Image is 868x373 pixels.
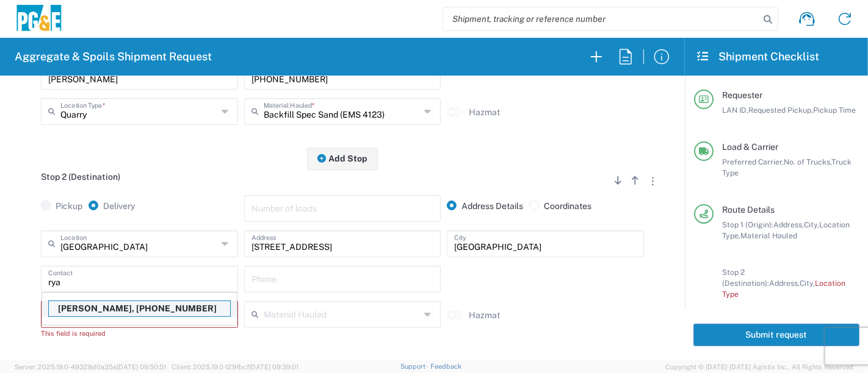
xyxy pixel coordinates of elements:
[41,328,238,339] div: This field is required
[800,279,815,288] span: City,
[804,220,819,229] span: City,
[117,363,166,371] span: [DATE] 09:50:51
[430,363,461,370] a: Feedback
[15,363,166,371] span: Server: 2025.19.0-49328d0a35e
[769,279,800,288] span: Address,
[41,172,120,182] span: Stop 2 (Destination)
[748,105,813,115] span: Requested Pickup,
[693,324,859,346] button: Submit request
[722,142,778,152] span: Load & Carrier
[172,363,298,371] span: Client: 2025.19.0-129fbcf
[696,49,819,64] h2: Shipment Checklist
[722,157,784,166] span: Preferred Carrier,
[49,301,230,316] p: Ryan Smith, 559-284-9097
[722,105,748,115] span: LAN ID,
[529,201,591,211] label: Coordinates
[400,363,431,370] a: Support
[665,361,853,372] span: Copyright © [DATE]-[DATE] Agistix Inc., All Rights Reserved
[469,107,500,118] label: Hazmat
[15,49,212,64] h2: Aggregate & Spoils Shipment Request
[15,5,63,34] img: pge
[722,268,769,288] span: Stop 2 (Destination):
[307,147,378,170] button: Add Stop
[784,157,831,166] span: No. of Trucks,
[469,310,500,321] label: Hazmat
[249,363,298,371] span: [DATE] 09:39:01
[813,105,856,115] span: Pickup Time
[773,220,804,229] span: Address,
[740,231,797,240] span: Material Hauled
[447,201,523,211] label: Address Details
[443,7,759,30] input: Shipment, tracking or reference number
[722,90,762,100] span: Requester
[722,220,773,229] span: Stop 1 (Origin):
[722,205,775,215] span: Route Details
